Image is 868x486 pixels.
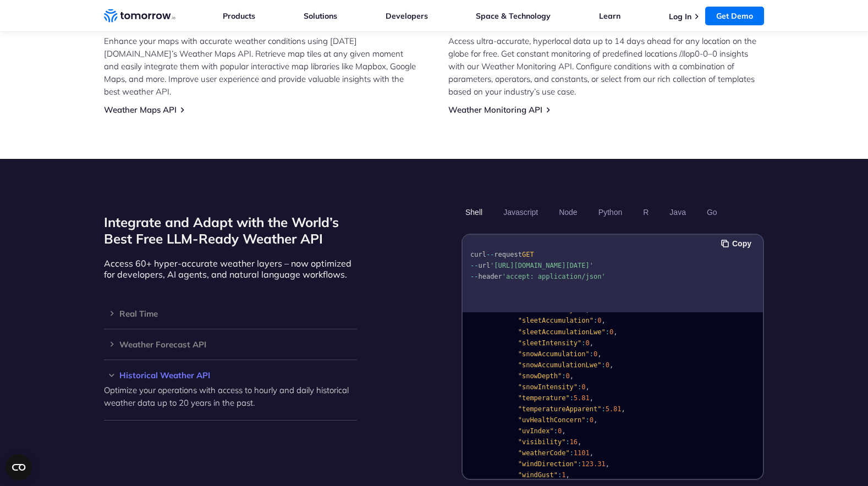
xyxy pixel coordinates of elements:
button: Java [666,203,690,222]
a: Log In [669,12,691,21]
span: : [601,361,605,369]
span: 123.31 [581,460,605,468]
span: , [622,405,625,413]
span: : [586,416,590,424]
h2: Integrate and Adapt with the World’s Best Free LLM-Ready Weather API [104,214,357,247]
span: , [597,350,601,358]
span: 0 [558,427,562,435]
span: : [578,383,581,391]
span: 1 [562,471,565,479]
span: "uvHealthConcern" [518,416,586,424]
a: Developers [386,11,428,21]
span: : [606,328,609,336]
span: 16 [570,438,578,446]
span: : [570,394,574,402]
span: 0 [565,372,569,380]
span: : [590,350,594,358]
h3: Real Time [104,310,357,318]
span: : [570,449,574,457]
span: , [586,383,590,391]
span: 5.81 [606,405,622,413]
a: Products [223,11,255,21]
span: : [578,460,581,468]
span: , [613,328,617,336]
a: Learn [599,11,620,21]
button: Shell [462,203,486,222]
span: , [578,438,581,446]
span: , [606,460,609,468]
span: : [558,471,562,479]
span: "snowAccumulation" [518,350,590,358]
span: , [562,427,565,435]
span: -- [486,251,494,258]
span: 0 [590,416,594,424]
a: Get Demo [705,7,764,25]
span: , [565,471,569,479]
span: "temperatureApparent" [518,405,602,413]
a: Space & Technology [476,11,551,21]
span: , [594,416,597,424]
span: GET [522,251,534,258]
span: , [590,449,594,457]
span: "sleetAccumulation" [518,317,594,324]
button: Javascript [499,203,542,222]
span: , [601,317,605,324]
span: "windGust" [518,471,558,479]
span: 5.81 [574,394,590,402]
span: 'accept: application/json' [502,273,606,280]
span: -- [470,262,478,269]
span: -- [470,273,478,280]
button: Copy [721,238,755,250]
h3: Weather Forecast API [104,340,357,349]
span: 0 [606,361,609,369]
span: "sleetIntensity" [518,339,582,347]
a: Weather Maps API [104,104,177,115]
a: Solutions [304,11,337,21]
span: url [478,262,490,269]
span: , [590,339,594,347]
span: , [590,394,594,402]
span: 0 [586,339,590,347]
button: R [639,203,652,222]
span: : [565,438,569,446]
span: "temperature" [518,394,570,402]
button: Go [703,203,721,222]
span: : [601,405,605,413]
a: Weather Monitoring API [448,104,542,115]
p: Access ultra-accurate, hyperlocal data up to 14 days ahead for any location on the globe for free... [448,35,764,98]
span: 1101 [574,449,590,457]
button: Python [595,203,627,222]
span: "visibility" [518,438,566,446]
span: header [478,273,502,280]
span: "sleetAccumulationLwe" [518,328,606,336]
span: 0 [609,328,613,336]
h3: Historical Weather API [104,371,357,379]
p: Optimize your operations with access to hourly and daily historical weather data up to 20 years i... [104,384,357,409]
button: Node [555,203,581,222]
span: "snowDepth" [518,372,562,380]
span: : [594,317,597,324]
span: "snowAccumulationLwe" [518,361,602,369]
span: , [570,372,574,380]
span: "snowIntensity" [518,383,578,391]
span: curl [470,251,486,258]
span: : [562,372,565,380]
span: request [494,251,522,258]
span: : [554,427,558,435]
span: '[URL][DOMAIN_NAME][DATE]' [490,262,594,269]
span: : [581,339,585,347]
p: Access 60+ hyper-accurate weather layers – now optimized for developers, AI agents, and natural l... [104,258,357,280]
a: Home link [104,8,175,24]
p: Enhance your maps with accurate weather conditions using [DATE][DOMAIN_NAME]’s Weather Maps API. ... [104,35,420,98]
button: Open CMP widget [6,454,32,481]
span: , [609,361,613,369]
span: "uvIndex" [518,427,554,435]
span: 0 [581,383,585,391]
span: "weatherCode" [518,449,570,457]
span: 0 [594,350,597,358]
span: "windDirection" [518,460,578,468]
span: 0 [597,317,601,324]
